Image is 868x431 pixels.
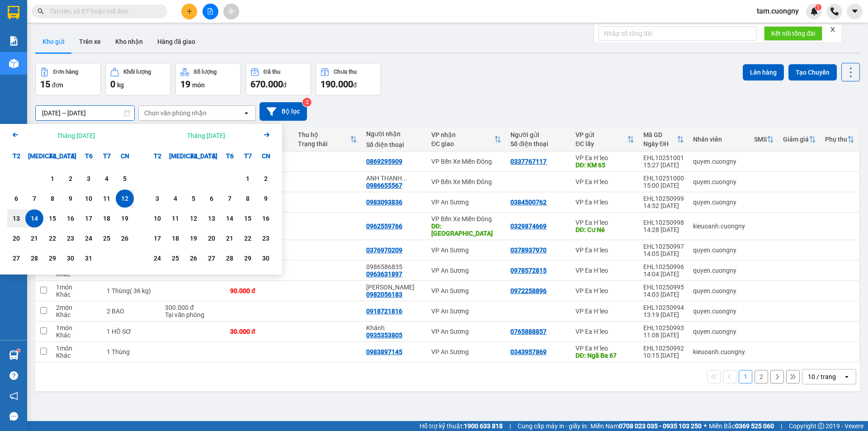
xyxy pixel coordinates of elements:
[187,193,200,204] div: 5
[205,213,218,224] div: 13
[148,147,166,165] div: T2
[203,4,218,19] button: file-add
[98,229,116,247] div: Choose Thứ Bảy, tháng 10 25 2025. It's available.
[184,249,203,267] div: Choose Thứ Tư, tháng 11 26 2025. It's available.
[223,233,236,244] div: 21
[366,324,422,332] div: Khánh
[431,158,501,165] div: VP Bến Xe Miền Đông
[165,304,221,311] div: 300.000 đ
[366,246,402,254] div: 0376970209
[576,178,634,185] div: VP Ea H`leo
[643,161,684,169] div: 15:27 [DATE]
[221,189,239,208] div: Choose Thứ Sáu, tháng 11 7 2025. It's available.
[510,287,547,294] div: 0972258896
[298,140,349,147] div: Trạng thái
[57,131,95,140] div: Tháng [DATE]
[241,213,254,224] div: 15
[241,193,254,204] div: 8
[750,128,778,152] th: Toggle SortBy
[239,189,257,208] div: Choose Thứ Bảy, tháng 11 8 2025. It's available.
[643,175,684,182] div: EHL10251000
[98,170,116,188] div: Choose Thứ Bảy, tháng 10 4 2025. It's available.
[257,147,275,165] div: CN
[643,250,684,257] div: 14:05 [DATE]
[187,131,225,140] div: Tháng [DATE]
[431,140,494,147] div: ĐC giao
[118,233,131,244] div: 26
[257,170,275,188] div: Choose Chủ Nhật, tháng 11 2 2025. It's available.
[28,193,41,204] div: 7
[181,4,197,19] button: plus
[61,147,80,165] div: T5
[72,31,108,52] button: Trên xe
[754,136,767,143] div: SMS
[764,26,822,41] button: Kết nối tổng đài
[80,249,98,267] div: Choose Thứ Sáu, tháng 10 31 2025. It's available.
[366,158,402,165] div: 0869295909
[184,209,203,227] div: Choose Thứ Tư, tháng 11 12 2025. It's available.
[778,128,821,152] th: Toggle SortBy
[107,287,156,294] div: 1 Thùng( 36 kg)
[207,8,213,14] span: file-add
[144,109,207,118] div: Chọn văn phòng nhận
[184,229,203,247] div: Choose Thứ Tư, tháng 11 19 2025. It's available.
[205,193,218,204] div: 6
[510,131,566,138] div: Người gửi
[257,209,275,227] div: Choose Chủ Nhật, tháng 11 16 2025. It's available.
[643,291,684,298] div: 14:03 [DATE]
[25,249,43,267] div: Choose Thứ Ba, tháng 10 28 2025. It's available.
[169,213,182,224] div: 11
[366,182,402,189] div: 0986655567
[239,229,257,247] div: Choose Thứ Bảy, tháng 11 22 2025. It's available.
[148,229,166,247] div: Choose Thứ Hai, tháng 11 17 2025. It's available.
[151,233,164,244] div: 17
[693,246,745,254] div: quyen.cuongny
[816,4,820,10] span: 1
[56,291,98,298] div: Khác
[239,209,257,227] div: Choose Thứ Bảy, tháng 11 15 2025. It's available.
[576,140,627,147] div: ĐC lấy
[815,4,821,10] sup: 1
[10,213,23,224] div: 13
[116,147,134,165] div: CN
[693,158,745,165] div: quyen.cuongny
[148,189,166,208] div: Choose Thứ Hai, tháng 11 3 2025. It's available.
[98,147,116,165] div: T7
[576,161,634,169] div: DĐ: KM 65
[431,131,494,138] div: VP nhận
[693,136,745,143] div: Nhân viên
[7,209,25,227] div: Choose Thứ Hai, tháng 10 13 2025. It's available.
[203,229,221,247] div: Choose Thứ Năm, tháng 11 20 2025. It's available.
[105,63,171,95] button: Khối lượng0kg
[116,170,134,188] div: Choose Chủ Nhật, tháng 10 5 2025. It's available.
[298,131,349,138] div: Thu hộ
[510,246,547,254] div: 0378937970
[810,7,818,15] img: icon-new-feature
[257,249,275,267] div: Choose Chủ Nhật, tháng 11 30 2025. It's available.
[80,209,98,227] div: Choose Thứ Sáu, tháng 10 17 2025. It's available.
[100,233,113,244] div: 25
[80,170,98,188] div: Choose Thứ Sáu, tháng 10 3 2025. It's available.
[223,193,236,204] div: 7
[576,199,634,206] div: VP Ea H`leo
[53,69,78,75] div: Đơn hàng
[221,209,239,227] div: Choose Thứ Sáu, tháng 11 14 2025. It's available.
[10,129,21,140] svg: Arrow Left
[241,253,254,264] div: 29
[187,213,200,224] div: 12
[599,26,757,41] input: Nhập số tổng đài
[193,69,217,75] div: Số lượng
[241,233,254,244] div: 22
[808,372,836,381] div: 10 / trang
[10,193,23,204] div: 6
[61,170,80,188] div: Choose Thứ Năm, tháng 10 2 2025. It's available.
[61,229,80,247] div: Choose Thứ Năm, tháng 10 23 2025. It's available.
[643,154,684,161] div: EHL10251001
[166,209,184,227] div: Choose Thứ Ba, tháng 11 11 2025. It's available.
[36,106,134,120] input: Select a date range.
[788,64,837,81] button: Tạo Chuyến
[192,81,205,89] span: món
[431,215,501,223] div: VP Bến Xe Miền Đông
[169,253,182,264] div: 25
[28,233,41,244] div: 21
